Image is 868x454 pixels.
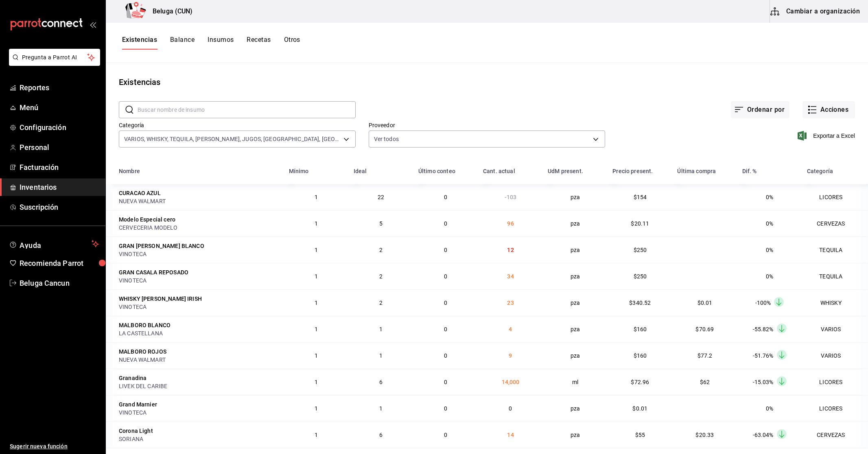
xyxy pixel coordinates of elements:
span: 0 [444,220,447,227]
span: 1 [315,352,318,359]
span: 1 [315,300,318,306]
td: pza [543,263,608,289]
span: 0 [444,379,447,385]
div: VINOTECA [119,276,279,285]
span: 0 [444,405,447,412]
span: $72.96 [631,379,649,385]
span: 2 [379,247,383,253]
div: navigation tabs [122,36,300,50]
span: 6 [379,379,383,385]
div: CURACAO AZUL [119,189,161,197]
td: CERVEZAS [802,421,868,448]
div: GRAN CASALA REPOSADO [119,268,188,276]
td: LICORES [802,184,868,210]
span: 0% [766,273,773,280]
span: -55.82% [753,326,774,332]
span: 1 [315,326,318,332]
span: $250 [634,247,647,253]
div: Nombre [119,168,140,174]
button: Acciones [802,101,855,118]
span: Pregunta a Parrot AI [22,53,87,62]
span: 9 [509,352,512,359]
span: 23 [507,300,514,306]
span: Recomienda Parrot [20,258,99,269]
span: 0 [444,273,447,280]
span: 0 [444,352,447,359]
div: Última compra [677,168,716,174]
span: 0 [444,300,447,306]
span: Facturación [20,162,99,173]
td: pza [543,342,608,369]
button: Balance [170,36,195,50]
div: Grand Marnier [119,400,157,408]
h3: Beluga (CUN) [146,7,193,16]
span: $0.01 [632,405,647,412]
div: Granadina [119,374,146,382]
span: 96 [507,220,514,227]
span: 34 [507,273,514,280]
div: MALBORO BLANCO [119,321,171,329]
div: Existencias [119,76,160,88]
div: CERVECERIA MODELO [119,224,279,232]
span: 0% [766,194,773,200]
input: Buscar nombre de insumo [138,102,356,118]
div: GRAN [PERSON_NAME] BLANCO [119,242,204,250]
td: TEQUILA [802,263,868,289]
span: 2 [379,300,383,306]
span: $20.11 [631,220,649,227]
span: 1 [315,220,318,227]
span: 2 [379,273,383,280]
span: 1 [379,326,383,332]
span: $154 [634,194,647,200]
td: LICORES [802,369,868,395]
span: $160 [634,326,647,332]
span: 0 [444,432,447,438]
label: Proveedor [369,122,606,128]
span: -103 [505,194,517,200]
span: Configuración [20,122,99,133]
span: 0% [766,220,773,227]
span: 1 [315,405,318,412]
span: $250 [634,273,647,280]
span: Ayuda [20,239,88,249]
span: 14,000 [502,379,520,385]
td: TEQUILA [802,237,868,263]
span: 1 [315,247,318,253]
span: -63.04% [753,432,774,438]
span: $0.01 [697,300,713,306]
td: VARIOS [802,342,868,369]
div: SORIANA [119,435,279,443]
button: open_drawer_menu [90,21,96,28]
td: pza [543,289,608,316]
div: LIVEK DEL CARIBE [119,382,279,390]
div: VINOTECA [119,250,279,258]
td: pza [543,210,608,237]
span: 4 [509,326,512,332]
button: Otros [284,36,300,50]
span: 1 [379,352,383,359]
span: VARIOS, WHISKY, TEQUILA, [PERSON_NAME], JUGOS, [GEOGRAPHIC_DATA], [GEOGRAPHIC_DATA], [GEOGRAPHIC_... [124,135,341,143]
span: 22 [378,194,384,200]
span: $77.2 [697,352,713,359]
span: $20.33 [695,432,714,438]
span: 1 [315,194,318,200]
span: 0 [444,194,447,200]
span: Reportes [20,82,99,93]
td: pza [543,316,608,342]
span: 14 [507,432,514,438]
span: 12 [507,247,514,253]
div: Modelo Especial cero [119,215,175,224]
span: Suscripción [20,202,99,213]
span: Exportar a Excel [799,131,855,141]
button: Pregunta a Parrot AI [9,49,100,66]
span: Sugerir nueva función [10,442,99,451]
div: Categoría [807,168,833,174]
span: Beluga Cancun [20,278,99,289]
div: WHISKY [PERSON_NAME] IRISH [119,295,202,303]
span: 5 [379,220,383,227]
span: $340.52 [629,300,651,306]
div: Precio present. [612,168,653,174]
div: Mínimo [289,168,309,174]
td: ml [543,369,608,395]
span: 1 [315,432,318,438]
